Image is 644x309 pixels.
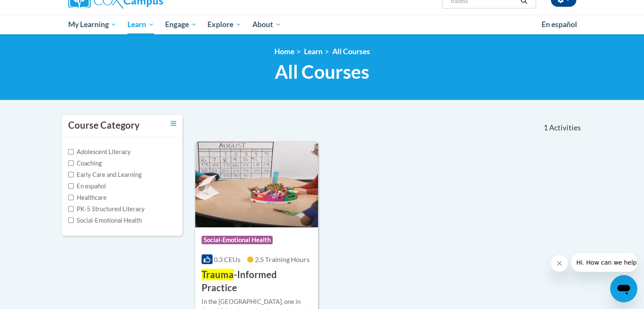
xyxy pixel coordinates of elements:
span: Activities [549,123,581,132]
span: Hi. How can we help? [5,6,69,13]
span: 1 [543,123,547,132]
input: Checkbox for Options [68,206,74,212]
label: PK-5 Structured Literacy [68,204,145,214]
label: Early Care and Learning [68,170,141,179]
label: Coaching [68,159,102,168]
span: 0.3 CEUs [214,255,240,263]
span: 2.5 Training Hours [255,255,310,263]
span: En español [542,20,577,29]
span: About [252,19,281,30]
label: Healthcare [68,193,107,202]
input: Checkbox for Options [68,218,74,223]
span: My Learning [68,19,116,30]
a: Explore [202,15,247,34]
h3: -Informed Practice [202,268,312,295]
input: Checkbox for Options [68,195,74,200]
span: Trauma [202,269,234,280]
a: Learn [304,47,323,56]
label: En español [68,182,106,191]
iframe: Button to launch messaging window [610,275,637,302]
span: Explore [207,19,241,30]
label: Social-Emotional Health [68,216,142,225]
span: Engage [165,19,197,30]
img: Course Logo [195,141,318,227]
span: Social-Emotional Health [202,236,273,244]
a: About [247,15,287,34]
h3: Course Category [68,119,140,132]
a: Learn [122,15,160,34]
span: Learn [127,19,154,30]
input: Checkbox for Options [68,149,74,154]
a: En español [536,16,583,33]
a: All Courses [332,47,370,56]
a: My Learning [63,15,122,34]
a: Home [274,47,294,56]
input: Checkbox for Options [68,172,74,177]
input: Checkbox for Options [68,160,74,166]
a: Toggle collapse [171,119,176,128]
label: Adolescent Literacy [68,147,131,157]
iframe: Message from company [571,253,637,272]
span: All Courses [275,61,369,83]
a: Engage [160,15,202,34]
iframe: Close message [551,255,568,272]
input: Checkbox for Options [68,183,74,189]
div: Main menu [55,15,589,34]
